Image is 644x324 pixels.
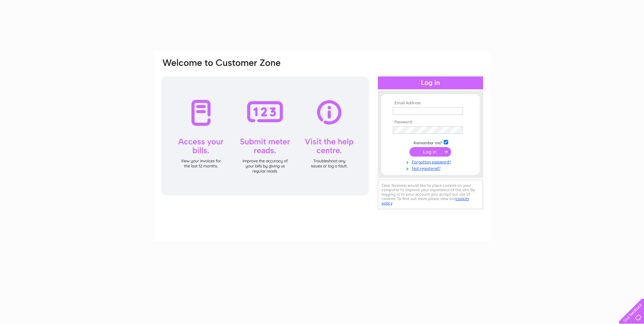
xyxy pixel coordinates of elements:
[409,147,451,157] input: Submit
[393,158,470,165] a: Forgotten password?
[382,196,469,205] a: cookies policy
[391,101,470,106] th: Email Address:
[393,165,470,171] a: Not registered?
[378,180,483,209] div: Clear Business would like to place cookies on your computer to improve your experience of the sit...
[391,139,470,146] td: Remember me?
[391,120,470,125] th: Password:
